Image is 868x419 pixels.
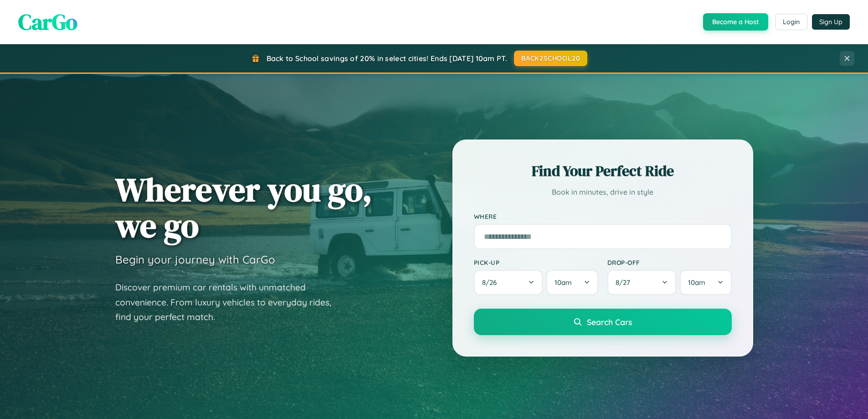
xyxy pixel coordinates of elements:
button: Sign Up [812,14,850,30]
h1: Wherever you go, we go [115,171,372,243]
span: 10am [555,278,572,287]
label: Where [474,212,732,220]
button: 8/27 [607,270,677,295]
button: Search Cars [474,309,732,335]
label: Drop-off [607,259,732,266]
button: BACK2SCHOOL20 [514,51,587,66]
button: Login [775,14,807,30]
span: 10am [688,278,705,287]
button: Become a Host [703,13,768,31]
span: Back to School savings of 20% in select cities! Ends [DATE] 10am PT. [267,54,507,63]
button: 10am [680,270,731,295]
button: 10am [546,270,598,295]
span: Search Cars [587,317,632,327]
p: Discover premium car rentals with unmatched convenience. From luxury vehicles to everyday rides, ... [115,280,343,325]
button: 8/26 [474,270,543,295]
h2: Find Your Perfect Ride [474,161,732,181]
span: CarGo [18,7,77,37]
span: 8 / 26 [482,278,501,287]
h3: Begin your journey with CarGo [115,253,275,266]
label: Pick-up [474,259,598,266]
span: 8 / 27 [616,278,635,287]
p: Book in minutes, drive in style [474,186,732,199]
